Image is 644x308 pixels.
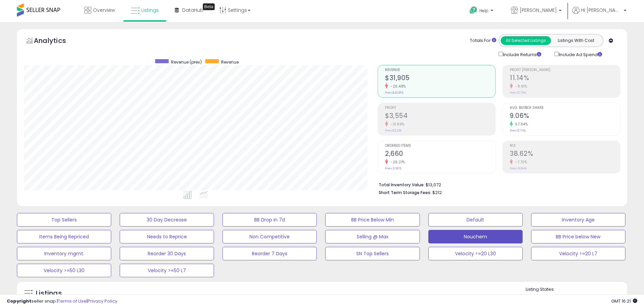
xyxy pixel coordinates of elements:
button: Reorder 7 Days [222,247,317,260]
span: Profit [385,106,495,110]
div: Totals For [470,38,496,44]
small: Prev: 12.19% [510,91,526,95]
span: Ordered Items [385,144,495,148]
button: Reorder 30 Days [120,247,214,260]
button: Items Being Repriced [17,230,111,243]
button: BB Price below New [531,230,625,243]
span: Avg. Buybox Share [510,106,620,110]
button: Velocity >=20 L30 [428,247,523,260]
button: Non Competitive [222,230,317,243]
span: Overview [93,7,115,14]
div: Tooltip anchor [203,3,215,10]
span: [PERSON_NAME] [520,7,557,14]
span: DataHub [182,7,204,14]
small: -25.48% [388,84,406,89]
button: Inventory Age [531,213,625,227]
small: 57.84% [513,122,528,127]
span: Hi [PERSON_NAME] [581,7,622,14]
small: Prev: 3,605 [385,166,401,170]
button: Velocity >=50 L30 [17,264,111,277]
span: Revenue [221,59,239,65]
small: -8.61% [513,84,527,89]
small: Prev: $5,218 [385,128,401,133]
span: Listings [141,7,159,14]
button: Nouchem [428,230,523,243]
button: Inventory mgmt. [17,247,111,260]
strong: Copyright [7,298,31,304]
button: SN Top Sellers [325,247,420,260]
a: Help [464,1,500,22]
h2: 38.62% [510,150,620,159]
small: Prev: 41.84% [510,166,527,170]
h5: Analytics [34,36,79,47]
span: Help [479,8,488,14]
a: Terms of Use [58,298,87,304]
div: Include Returns [494,50,549,58]
button: Listings With Cost [551,36,601,45]
h2: 2,660 [385,150,495,159]
i: Get Help [469,6,478,15]
div: Include Ad Spend [549,50,613,58]
span: $212 [432,189,442,196]
button: BB Drop in 7d [222,213,317,227]
h2: 11.14% [510,74,620,83]
small: Prev: $42,816 [385,91,403,95]
button: Needs to Reprice [120,230,214,243]
button: BB Price Below Min [325,213,420,227]
div: seller snap | | [7,298,117,305]
button: 30 Day Decrease [120,213,214,227]
span: ROI [510,144,620,148]
b: Short Term Storage Fees: [379,190,431,195]
h2: 9.06% [510,112,620,121]
li: $13,072 [379,180,615,188]
button: Velocity >=20 L7 [531,247,625,260]
span: 2025-09-12 16:21 GMT [611,298,637,304]
span: Profit [PERSON_NAME] [510,68,620,72]
b: Total Inventory Value: [379,182,425,188]
button: Velocity >=50 L7 [120,264,214,277]
h2: $3,554 [385,112,495,121]
small: -26.21% [388,160,405,165]
small: -31.89% [388,122,405,127]
button: Default [428,213,523,227]
p: Listing States: [526,286,627,293]
small: Prev: 5.74% [510,128,526,133]
button: All Selected Listings [501,36,551,45]
span: Revenue [385,68,495,72]
button: Top Sellers [17,213,111,227]
a: Privacy Policy [88,298,117,304]
a: Hi [PERSON_NAME] [572,7,626,22]
span: Revenue (prev) [171,59,202,65]
h2: $31,905 [385,74,495,83]
button: Selling @ Max [325,230,420,243]
small: -7.70% [513,160,527,165]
